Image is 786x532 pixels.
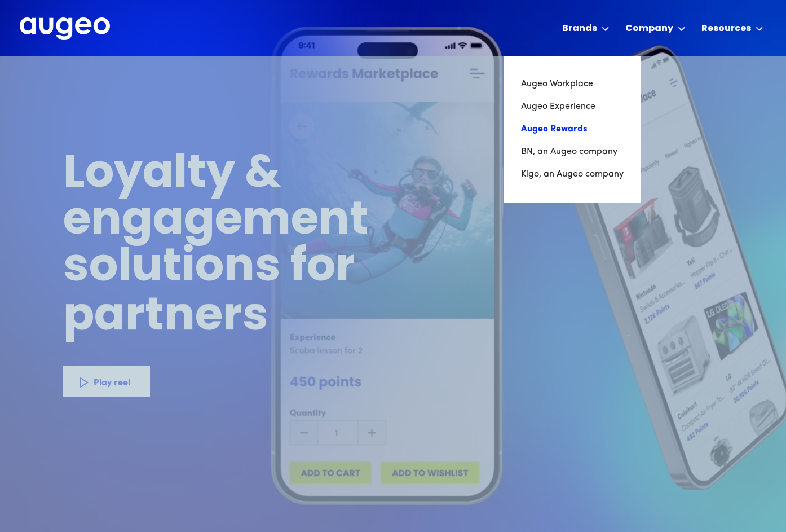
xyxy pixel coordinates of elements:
a: Kigo, an Augeo company [521,163,624,186]
div: Brands [562,22,597,36]
a: Augeo Workplace [521,73,624,95]
a: BN, an Augeo company [521,140,624,163]
nav: Brands [504,56,641,203]
a: Augeo Rewards [521,118,624,140]
img: Augeo's full logo in white. [20,17,110,41]
div: Resources [701,22,751,36]
div: Company [625,22,673,36]
a: Augeo Experience [521,95,624,118]
a: home [20,17,110,41]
